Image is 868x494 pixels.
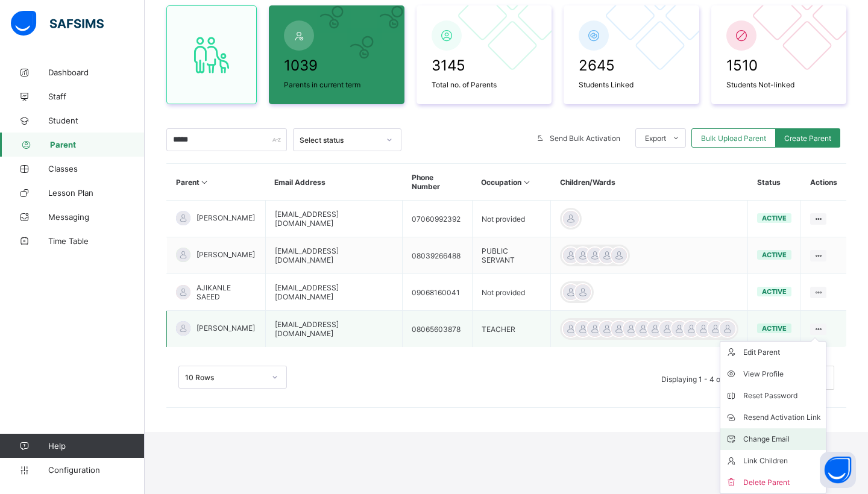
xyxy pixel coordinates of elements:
td: Not provided [472,274,551,311]
td: [EMAIL_ADDRESS][DOMAIN_NAME] [265,237,402,274]
td: TEACHER [472,311,551,348]
span: active [762,324,787,333]
th: Phone Number [403,164,473,201]
span: Students Linked [579,80,684,89]
span: Dashboard [48,67,145,77]
span: [PERSON_NAME] [197,324,255,333]
span: Parent [50,140,145,149]
span: Help [48,441,144,451]
span: Export [645,134,666,143]
td: 09068160041 [403,274,473,311]
span: 1510 [726,57,832,74]
th: Children/Wards [551,164,748,201]
span: Send Bulk Activation [550,134,620,143]
div: Select status [300,136,379,145]
span: 2645 [579,57,684,74]
li: Displaying 1 - 4 out of 4 [652,366,751,390]
i: Sort in Ascending Order [521,178,532,187]
td: 08039266488 [403,237,473,274]
span: AJIKANLE SAEED [197,283,256,301]
span: active [762,214,787,222]
td: [EMAIL_ADDRESS][DOMAIN_NAME] [265,311,402,348]
button: Open asap [820,452,856,488]
td: Not provided [472,201,551,237]
span: Staff [48,92,145,101]
span: Total no. of Parents [432,80,537,89]
td: 08065603878 [403,311,473,348]
span: 3145 [432,57,537,74]
span: Messaging [48,212,145,222]
span: Students Not-linked [726,80,832,89]
span: active [762,251,787,259]
div: Link Children [743,455,821,467]
span: Create Parent [784,134,831,143]
img: safsims [11,11,104,36]
i: Sort in Ascending Order [200,178,210,187]
div: 10 Rows [185,373,265,382]
span: Configuration [48,465,144,475]
span: [PERSON_NAME] [197,250,255,259]
span: Classes [48,164,145,174]
span: Student [48,116,145,125]
span: Parents in current term [284,80,389,89]
div: View Profile [743,368,821,380]
td: 07060992392 [403,201,473,237]
td: [EMAIL_ADDRESS][DOMAIN_NAME] [265,274,402,311]
td: PUBLIC SERVANT [472,237,551,274]
div: Delete Parent [743,477,821,489]
div: Reset Password [743,390,821,402]
div: Resend Activation Link [743,411,821,424]
span: Bulk Upload Parent [701,134,766,143]
th: Status [748,164,801,201]
span: active [762,287,787,296]
th: Occupation [472,164,551,201]
th: Parent [167,164,266,201]
span: 1039 [284,57,389,74]
span: Time Table [48,236,145,246]
span: Lesson Plan [48,188,145,198]
th: Actions [801,164,846,201]
div: Edit Parent [743,346,821,358]
td: [EMAIL_ADDRESS][DOMAIN_NAME] [265,201,402,237]
span: [PERSON_NAME] [197,213,255,222]
div: Change Email [743,433,821,445]
th: Email Address [265,164,402,201]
